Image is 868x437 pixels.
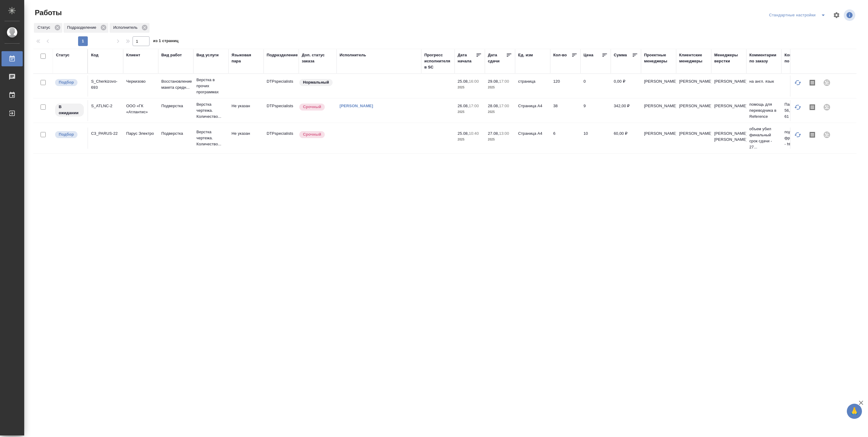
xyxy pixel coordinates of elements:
[488,104,499,108] p: 28.08,
[34,23,62,33] div: Статус
[791,127,805,142] button: Обновить
[580,75,611,97] td: 0
[714,78,743,84] p: [PERSON_NAME]
[676,100,711,121] td: [PERSON_NAME]
[229,100,264,121] td: Не указан
[580,100,611,121] td: 9
[820,127,834,142] div: Проект не привязан
[458,52,476,64] div: Дата начала
[303,79,329,85] p: Нормальный
[59,79,74,85] p: Подбор
[580,127,611,149] td: 10
[458,104,469,108] p: 26.08,
[54,78,84,87] div: Можно подбирать исполнителей
[196,129,225,147] p: Верстка чертежа. Количество...
[518,52,533,58] div: Ед. изм
[488,79,499,84] p: 29.08,
[126,78,155,84] p: Черкизово
[679,52,708,64] div: Клиентские менеджеры
[641,75,676,97] td: [PERSON_NAME]
[499,131,509,136] p: 13:00
[641,127,676,149] td: [PERSON_NAME]
[91,103,120,109] div: S_ATLNC-2
[458,137,482,143] p: 2025
[749,78,778,84] p: на англ. язык
[676,127,711,149] td: [PERSON_NAME]
[54,131,84,139] div: Можно подбирать исполнителей
[488,52,506,64] div: Дата сдачи
[499,104,509,108] p: 17:00
[113,25,140,31] p: Исполнитель
[611,100,641,121] td: 342,00 ₽
[749,126,778,150] p: объем убил финальный срок сдачи - 27...
[844,9,856,21] span: Посмотреть информацию
[515,127,550,149] td: Страница А4
[91,78,120,91] div: S_Cherkizovo-693
[161,131,190,137] p: Подверстка
[849,405,860,418] span: 🙏
[54,103,84,117] div: Исполнитель назначен, приступать к работе пока рано
[805,75,820,90] button: Скопировать мини-бриф
[458,84,482,91] p: 2025
[161,78,190,91] p: Восстановление макета средн...
[161,103,190,109] p: Подверстка
[469,104,479,108] p: 17:00
[805,127,820,142] button: Скопировать мини-бриф
[196,52,219,58] div: Вид услуги
[302,52,334,64] div: Доп. статус заказа
[59,131,74,137] p: Подбор
[303,104,321,110] p: Срочный
[340,52,366,58] div: Исполнитель
[267,52,298,58] div: Подразделение
[488,137,512,143] p: 2025
[488,109,512,115] p: 2025
[768,10,829,20] div: split button
[264,75,299,97] td: DTPspecialists
[550,100,580,121] td: 38
[829,8,844,22] span: Настроить таблицу
[784,52,814,64] div: Комментарии по работе
[110,23,150,33] div: Исполнитель
[229,127,264,149] td: Не указан
[644,52,673,64] div: Проектные менеджеры
[614,52,627,58] div: Сумма
[749,52,778,64] div: Комментарии по заказу
[91,52,98,58] div: Код
[847,404,862,419] button: 🙏
[791,100,805,114] button: Обновить
[784,129,814,147] p: подверстка фрила перевод - https://...
[196,101,225,120] p: Верстка чертежа. Количество...
[56,52,70,58] div: Статус
[232,52,261,64] div: Языковая пара
[805,100,820,114] button: Скопировать мини-бриф
[714,131,743,143] p: [PERSON_NAME], [PERSON_NAME]
[458,79,469,84] p: 25.08,
[714,103,743,109] p: [PERSON_NAME]
[749,101,778,120] p: помощь для переводчика в Reference
[784,101,814,120] p: Папки 54, 55, 56, 57, 58, 60, 61
[424,52,452,70] div: Прогресс исполнителя в SC
[611,127,641,149] td: 60,00 ₽
[553,52,567,58] div: Кол-во
[458,131,469,136] p: 25.08,
[38,25,52,31] p: Статус
[488,84,512,91] p: 2025
[126,103,155,115] p: ООО «ГК «Атлантис»
[59,104,80,116] p: В ожидании
[67,25,98,31] p: Подразделение
[340,104,373,108] a: [PERSON_NAME]
[64,23,108,33] div: Подразделение
[91,131,120,137] div: C3_PARUS-22
[820,75,834,90] div: Проект не привязан
[550,75,580,97] td: 120
[303,131,321,137] p: Срочный
[584,52,593,58] div: Цена
[515,75,550,97] td: страница
[791,75,805,90] button: Обновить
[33,8,62,18] span: Работы
[153,37,179,46] span: из 1 страниц
[820,100,834,114] div: Проект не привязан
[469,79,479,84] p: 16:00
[550,127,580,149] td: 6
[469,131,479,136] p: 10:40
